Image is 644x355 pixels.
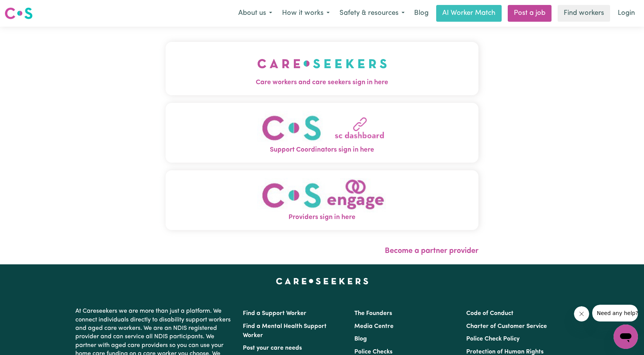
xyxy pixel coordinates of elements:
[410,5,433,22] a: Blog
[5,6,33,20] img: Careseekers logo
[243,345,302,351] a: Post your care needs
[233,5,277,21] button: About us
[166,145,478,155] span: Support Coordinators sign in here
[613,5,639,22] a: Login
[166,42,478,95] button: Care workers and care seekers sign in here
[466,323,547,329] a: Charter of Customer Service
[5,5,33,22] a: Careseekers logo
[558,5,610,22] a: Find workers
[276,278,368,284] a: Careseekers home page
[166,103,478,163] button: Support Coordinators sign in here
[466,349,544,355] a: Protection of Human Rights
[385,247,478,255] a: Become a partner provider
[466,310,513,317] a: Code of Conduct
[277,5,335,21] button: How it works
[466,336,520,342] a: Police Check Policy
[354,349,392,355] a: Police Checks
[574,306,589,321] iframe: Close message
[243,310,306,317] a: Find a Support Worker
[354,336,367,342] a: Blog
[335,5,410,21] button: Safety & resources
[508,5,552,22] a: Post a job
[166,78,478,88] span: Care workers and care seekers sign in here
[614,325,638,349] iframe: Button to launch messaging window
[592,305,638,321] iframe: Message from company
[436,5,502,22] a: AI Worker Match
[166,213,478,222] span: Providers sign in here
[354,310,392,317] a: The Founders
[5,5,46,11] span: Need any help?
[166,170,478,230] button: Providers sign in here
[354,323,394,329] a: Media Centre
[243,323,327,339] a: Find a Mental Health Support Worker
